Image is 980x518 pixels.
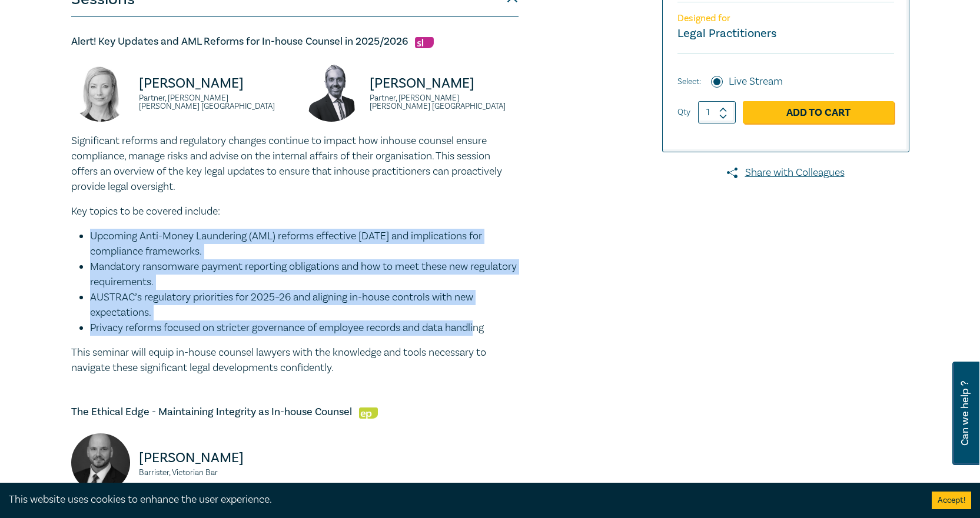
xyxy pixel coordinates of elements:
img: Csaba Baranyai [71,433,130,492]
small: Partner, [PERSON_NAME] [PERSON_NAME] [GEOGRAPHIC_DATA] [139,94,288,111]
span: Can we help ? [959,369,971,458]
small: Barrister, Victorian Bar [139,469,288,477]
label: Qty [677,106,690,119]
p: Key topics to be covered include: [71,204,519,219]
p: [PERSON_NAME] [139,449,288,467]
small: Legal Practitioners [677,26,776,41]
h5: Alert! Key Updates and AML Reforms for In-house Counsel in 2025/2026 [71,35,519,49]
p: This seminar will equip in-house counsel lawyers with the knowledge and tools necessary to naviga... [71,345,519,376]
p: [PERSON_NAME] [139,74,288,93]
img: Ethics & Professional Responsibility [359,407,378,419]
li: AUSTRAC’s regulatory priorities for 2025–26 and aligning in-house controls with new expectations. [90,290,519,320]
small: Partner, [PERSON_NAME] [PERSON_NAME] [GEOGRAPHIC_DATA] [370,94,519,111]
img: Lisa Fitzgerald [71,63,130,122]
a: Add to Cart [743,101,894,123]
a: Share with Colleagues [662,165,909,181]
div: This website uses cookies to enhance the user experience. [9,492,914,507]
label: Live Stream [729,74,783,89]
li: Upcoming Anti-Money Laundering (AML) reforms effective [DATE] and implications for compliance fra... [90,229,519,259]
li: Mandatory ransomware payment reporting obligations and how to meet these new regulatory requireme... [90,259,519,290]
img: Rajaee Rouhani [302,63,361,122]
p: Designed for [677,13,894,24]
p: Significant reforms and regulatory changes continue to impact how inhouse counsel ensure complian... [71,133,519,195]
li: Privacy reforms focused on stricter governance of employee records and data handling [90,320,519,336]
span: Select: [677,75,701,88]
input: 1 [698,101,736,123]
button: Accept cookies [932,492,971,509]
img: Substantive Law [415,37,434,48]
p: [PERSON_NAME] [370,74,519,93]
h5: The Ethical Edge - Maintaining Integrity as In-house Counsel [71,405,519,419]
